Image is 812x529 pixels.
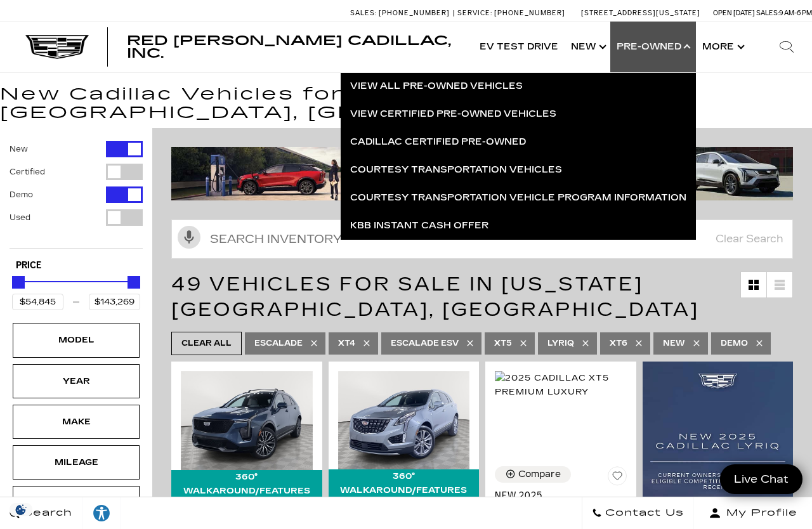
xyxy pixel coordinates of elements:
input: Minimum [12,294,63,310]
button: Save Vehicle [608,466,627,490]
svg: Click to toggle on voice search [178,226,200,249]
a: Red [PERSON_NAME] Cadillac, Inc. [127,34,461,60]
span: New 2025 [495,490,617,501]
span: XT6 [610,336,627,351]
a: [STREET_ADDRESS][US_STATE] [581,9,700,17]
div: MileageMileage [13,445,140,480]
img: 2024 Cadillac XT4 Sport [181,371,313,470]
div: ModelModel [13,323,140,357]
div: EngineEngine [13,486,140,520]
div: Maximum Price [128,276,140,289]
span: Red [PERSON_NAME] Cadillac, Inc. [127,33,451,61]
div: Make [44,415,108,429]
img: 2025 Cadillac XT5 Premium Luxury [495,371,627,399]
span: [PHONE_NUMBER] [494,9,565,17]
img: 2025 Cadillac XT5 Premium Luxury [338,371,470,469]
a: Contact Us [582,497,694,529]
input: Maximum [89,294,140,310]
div: Engine [44,496,108,510]
div: Compare [518,469,561,480]
div: YearYear [13,364,140,398]
button: Open user profile menu [694,497,812,529]
span: XT4 [338,336,355,351]
a: Cadillac Certified Pre-Owned [341,128,696,156]
a: Courtesy Transportation Vehicle Program Information [341,184,696,212]
button: Compare Vehicle [495,466,571,483]
img: Cadillac Dark Logo with Cadillac White Text [25,35,89,59]
span: Live Chat [728,472,795,487]
span: My Profile [721,504,797,522]
a: Explore your accessibility options [82,497,121,529]
span: Service: [457,9,492,17]
button: More [696,22,749,72]
a: Pre-Owned [610,22,696,72]
span: Escalade [254,336,303,351]
div: Mileage [44,455,108,469]
label: Used [10,211,30,224]
img: Opt-Out Icon [6,503,36,516]
div: Explore your accessibility options [82,504,121,523]
span: Escalade ESV [391,336,459,351]
div: Model [44,333,108,347]
a: New [565,22,610,72]
div: Search [761,22,812,72]
a: View Certified Pre-Owned Vehicles [341,100,696,128]
label: Demo [10,188,33,201]
span: Search [20,504,72,522]
input: Search Inventory [171,219,793,259]
span: Open [DATE] [713,9,755,17]
a: EV Test Drive [473,22,565,72]
span: 9 AM-6 PM [779,9,812,17]
span: Clear All [181,336,232,351]
span: XT5 [494,336,512,351]
h5: Price [16,260,136,271]
a: Live Chat [720,464,802,494]
div: Price [12,271,140,310]
span: 49 Vehicles for Sale in [US_STATE][GEOGRAPHIC_DATA], [GEOGRAPHIC_DATA] [171,273,699,321]
span: Contact Us [602,504,684,522]
span: New [663,336,685,351]
span: Demo [721,336,748,351]
div: Year [44,374,108,388]
section: Click to Open Cookie Consent Modal [6,503,36,516]
img: ev-blog-post-banners4 [171,147,666,200]
label: Certified [10,166,45,178]
div: MakeMake [13,405,140,439]
a: Courtesy Transportation Vehicles [341,156,696,184]
label: New [10,143,28,155]
span: Sales: [350,9,377,17]
a: New 2025Cadillac XT5 Premium Luxury [495,490,627,523]
div: 360° WalkAround/Features [171,470,322,498]
a: KBB Instant Cash Offer [341,212,696,240]
a: Sales: [PHONE_NUMBER] [350,10,453,16]
span: Sales: [756,9,779,17]
a: Grid View [741,272,766,297]
span: [PHONE_NUMBER] [379,9,450,17]
div: 360° WalkAround/Features [329,469,480,497]
a: View All Pre-Owned Vehicles [341,72,696,100]
div: Filter by Vehicle Type [10,141,143,248]
a: Service: [PHONE_NUMBER] [453,10,568,16]
span: LYRIQ [547,336,574,351]
div: Minimum Price [12,276,25,289]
